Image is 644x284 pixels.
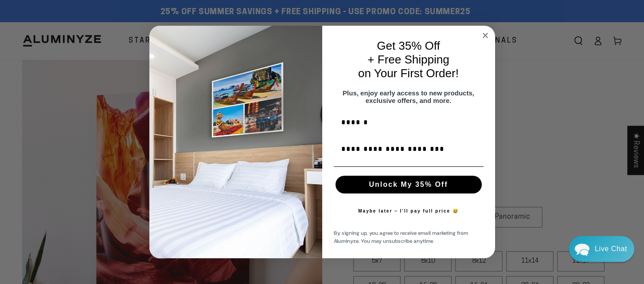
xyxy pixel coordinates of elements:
[354,202,463,220] button: Maybe later – I’ll pay full price 😅
[358,67,459,80] span: on Your First Order!
[334,229,468,245] span: By signing up, you agree to receive email marketing from Aluminyze. You may unsubscribe anytime.
[480,30,491,41] button: Close dialog
[334,166,484,167] img: underline
[569,236,634,262] div: Chat widget toggle
[343,89,474,104] span: Plus, enjoy early access to new products, exclusive offers, and more.
[377,39,440,52] span: Get 35% Off
[367,53,449,66] span: + Free Shipping
[595,236,627,262] div: Contact Us Directly
[336,176,482,193] button: Unlock My 35% Off
[149,26,322,258] img: 728e4f65-7e6c-44e2-b7d1-0292a396982f.jpeg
